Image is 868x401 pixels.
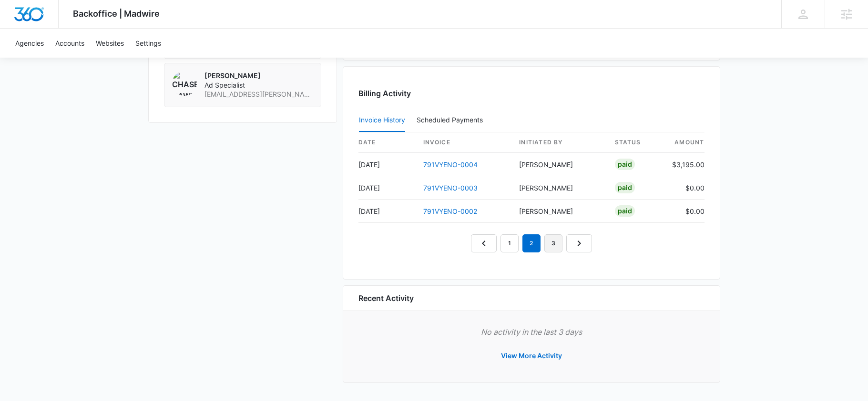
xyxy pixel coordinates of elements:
img: Chase Hawkinson [172,71,197,96]
th: status [607,132,664,153]
th: date [358,132,416,153]
a: Websites [90,29,130,58]
a: Agencies [10,29,50,58]
button: View More Activity [491,344,572,367]
span: Ad Specialist [204,80,313,90]
a: 791VYENO-0003 [423,184,478,192]
div: Scheduled Payments [417,117,487,123]
a: Next Page [566,234,592,252]
p: No activity in the last 3 days [358,326,705,338]
em: 2 [522,234,541,252]
a: 791VYENO-0004 [423,160,478,169]
a: Previous Page [471,234,497,252]
td: $0.00 [664,176,705,200]
span: [EMAIL_ADDRESS][PERSON_NAME][DOMAIN_NAME] [204,90,313,99]
div: Paid [615,205,635,217]
a: Accounts [50,29,90,58]
td: $0.00 [664,200,705,223]
td: [DATE] [358,153,416,176]
th: invoice [416,132,512,153]
td: [PERSON_NAME] [511,153,607,176]
td: [DATE] [358,200,416,223]
h6: Recent Activity [358,292,414,304]
th: amount [664,132,705,153]
td: [DATE] [358,176,416,200]
nav: Pagination [471,234,592,252]
span: Backoffice | Madwire [73,9,160,19]
div: Paid [615,182,635,193]
p: [PERSON_NAME] [204,71,313,80]
td: $3,195.00 [664,153,705,176]
th: Initiated By [511,132,607,153]
a: Page 3 [544,234,562,252]
a: Page 1 [500,234,519,252]
td: [PERSON_NAME] [511,176,607,200]
div: Paid [615,159,635,170]
td: [PERSON_NAME] [511,200,607,223]
button: Invoice History [359,109,405,132]
h3: Billing Activity [358,88,705,99]
a: 791VYENO-0002 [423,207,477,215]
a: Settings [130,29,167,58]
